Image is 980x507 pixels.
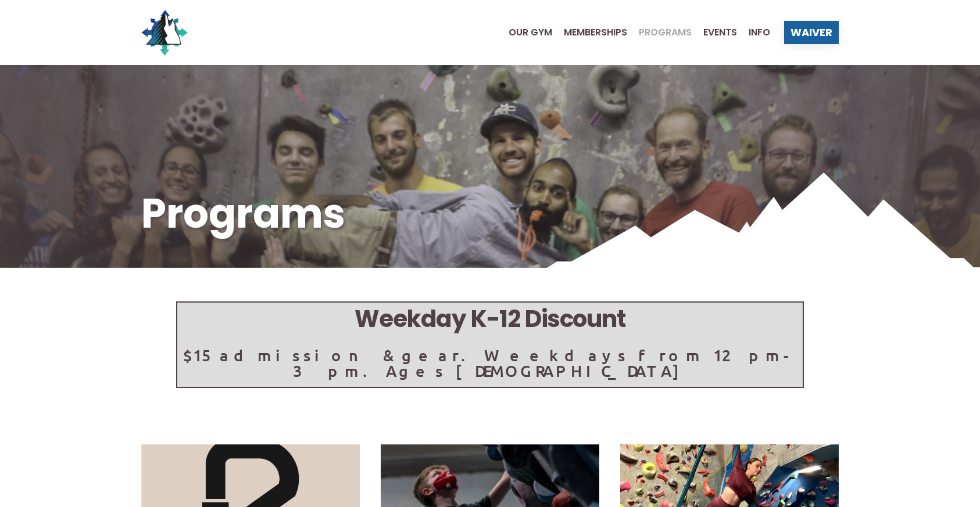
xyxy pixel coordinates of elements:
span: Info [749,28,770,37]
a: Info [737,28,770,37]
span: Memberships [564,28,627,37]
a: Programs [627,28,692,37]
h5: Weekday K-12 Discount [177,303,803,336]
img: North Wall Logo [141,9,188,56]
a: Memberships [552,28,627,37]
p: $15 admission & gear. Weekdays from 12pm-3pm. Ages [DEMOGRAPHIC_DATA] [177,347,803,379]
span: Events [703,28,737,37]
a: Our Gym [497,28,552,37]
a: Waiver [784,21,839,44]
span: Waiver [791,27,832,38]
span: Programs [639,28,692,37]
span: Our Gym [509,28,552,37]
a: Events [692,28,737,37]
